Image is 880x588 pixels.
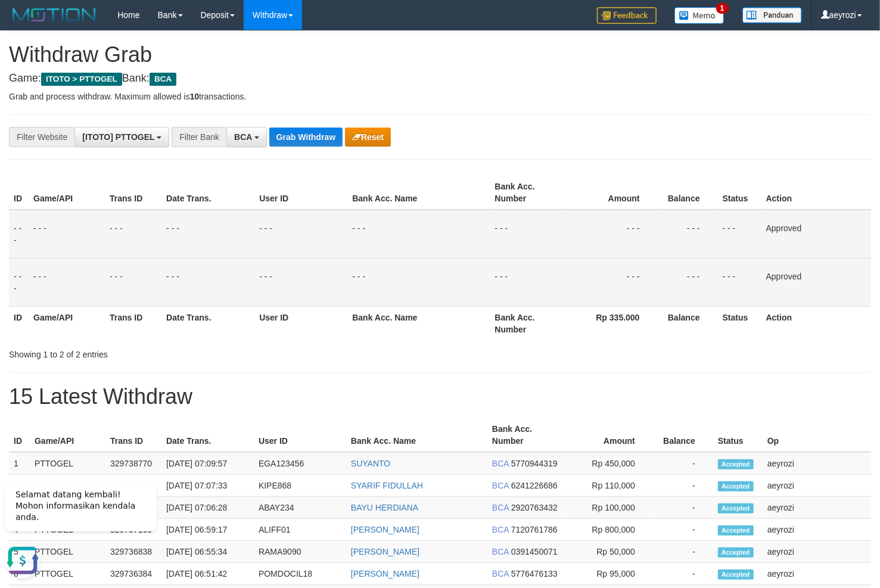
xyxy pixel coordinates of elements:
[347,176,490,210] th: Bank Acc. Name
[653,563,713,585] td: -
[161,475,254,497] td: [DATE] 07:07:33
[718,306,761,340] th: Status
[718,503,754,514] span: Accepted
[763,519,871,541] td: aeyrozi
[234,132,252,142] span: BCA
[563,418,653,452] th: Amount
[718,459,754,469] span: Accepted
[713,418,763,452] th: Status
[658,258,718,306] td: - - -
[82,132,154,142] span: [ITOTO] PTTOGEL
[653,475,713,497] td: -
[761,306,871,340] th: Action
[254,497,346,519] td: ABAY234
[563,475,653,497] td: Rp 110,000
[161,452,254,475] td: [DATE] 07:09:57
[5,71,41,107] button: Open LiveChat chat widget
[254,306,347,340] th: User ID
[718,547,754,558] span: Accepted
[492,569,509,578] span: BCA
[567,258,658,306] td: - - -
[347,258,490,306] td: - - -
[29,306,105,340] th: Game/API
[658,210,718,259] td: - - -
[161,176,254,210] th: Date Trans.
[511,459,558,468] span: Copy 5770944319 to clipboard
[718,570,754,580] span: Accepted
[597,7,657,24] img: Feedback.jpg
[511,481,558,490] span: Copy 6241226686 to clipboard
[254,176,347,210] th: User ID
[763,452,871,475] td: aeyrozi
[9,127,74,147] div: Filter Website
[658,176,718,210] th: Balance
[761,176,871,210] th: Action
[567,210,658,259] td: - - -
[161,541,254,563] td: [DATE] 06:55:34
[563,563,653,585] td: Rp 95,000
[492,459,509,468] span: BCA
[254,519,346,541] td: ALIFF01
[763,497,871,519] td: aeyrozi
[150,73,176,86] span: BCA
[161,563,254,585] td: [DATE] 06:51:42
[763,541,871,563] td: aeyrozi
[29,258,105,306] td: - - -
[351,525,419,534] a: [PERSON_NAME]
[563,519,653,541] td: Rp 800,000
[9,73,871,85] h4: Game: Bank:
[254,541,346,563] td: RAMA9090
[718,210,761,259] td: - - -
[30,452,105,475] td: PTTOGEL
[345,127,391,147] button: Reset
[492,547,509,556] span: BCA
[492,503,509,512] span: BCA
[492,525,509,534] span: BCA
[254,258,347,306] td: - - -
[658,306,718,340] th: Balance
[161,497,254,519] td: [DATE] 07:06:28
[511,525,558,534] span: Copy 7120761786 to clipboard
[351,569,419,578] a: [PERSON_NAME]
[105,452,161,475] td: 329738770
[15,18,135,51] span: Selamat datang kembali! Mohon informasikan kendala anda.
[718,525,754,536] span: Accepted
[718,176,761,210] th: Status
[347,210,490,259] td: - - -
[74,127,169,147] button: [ITOTO] PTTOGEL
[653,541,713,563] td: -
[9,210,29,259] td: - - -
[105,306,161,340] th: Trans ID
[105,210,161,259] td: - - -
[351,459,390,468] a: SUYANTO
[653,452,713,475] td: -
[763,475,871,497] td: aeyrozi
[105,418,161,452] th: Trans ID
[511,569,558,578] span: Copy 5776476133 to clipboard
[105,176,161,210] th: Trans ID
[9,452,30,475] td: 1
[9,91,871,102] p: Grab and process withdraw. Maximum allowed is transactions.
[9,176,29,210] th: ID
[653,497,713,519] td: -
[674,7,724,24] img: Button%20Memo.svg
[9,258,29,306] td: - - -
[351,481,423,490] a: SYARIF FIDULLAH
[563,497,653,519] td: Rp 100,000
[9,344,357,360] div: Showing 1 to 2 of 2 entries
[653,519,713,541] td: -
[41,73,122,86] span: ITOTO > PTTOGEL
[9,43,871,67] h1: Withdraw Grab
[490,210,567,259] td: - - -
[105,258,161,306] td: - - -
[172,127,226,147] div: Filter Bank
[511,547,558,556] span: Copy 0391450071 to clipboard
[511,503,558,512] span: Copy 2920763432 to clipboard
[226,127,267,147] button: BCA
[563,541,653,563] td: Rp 50,000
[161,210,254,259] td: - - -
[761,258,871,306] td: Approved
[563,452,653,475] td: Rp 450,000
[254,475,346,497] td: KIPE868
[492,481,509,490] span: BCA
